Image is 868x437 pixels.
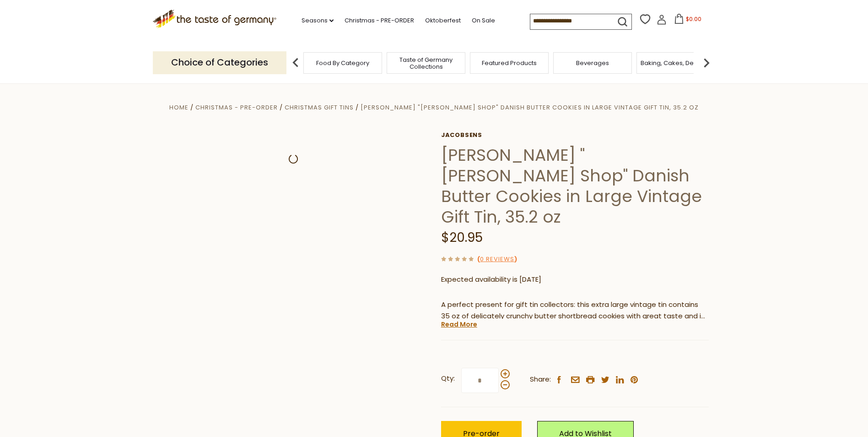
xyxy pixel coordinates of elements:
[285,103,354,112] a: Christmas Gift Tins
[389,56,463,70] a: Taste of Germany Collections
[361,103,699,112] a: [PERSON_NAME] "[PERSON_NAME] Shop" Danish Butter Cookies in Large Vintage Gift Tin, 35.2 oz
[641,60,712,66] a: Baking, Cakes, Desserts
[441,320,477,329] a: Read More
[480,255,514,264] a: 0 Reviews
[530,374,551,385] span: Share:
[316,60,369,66] a: Food By Category
[169,103,189,112] a: Home
[441,373,455,384] strong: Qty:
[477,255,517,263] span: ( )
[461,368,499,393] input: Qty:
[669,14,707,27] button: $0.00
[441,145,709,227] h1: [PERSON_NAME] "[PERSON_NAME] Shop" Danish Butter Cookies in Large Vintage Gift Tin, 35.2 oz
[472,16,495,26] a: On Sale
[441,229,483,246] span: $20.95
[576,60,609,66] a: Beverages
[195,103,278,112] a: Christmas - PRE-ORDER
[686,15,701,23] span: $0.00
[302,16,334,26] a: Seasons
[441,274,709,285] p: Expected availability is [DATE]
[697,54,716,72] img: next arrow
[425,16,461,26] a: Oktoberfest
[441,299,709,322] p: A perfect present for gift tin collectors: this extra large vintage tin contains 35 oz of delicat...
[286,54,305,72] img: previous arrow
[345,16,414,26] a: Christmas - PRE-ORDER
[441,131,709,139] a: Jacobsens
[153,51,286,74] p: Choice of Categories
[482,60,537,66] a: Featured Products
